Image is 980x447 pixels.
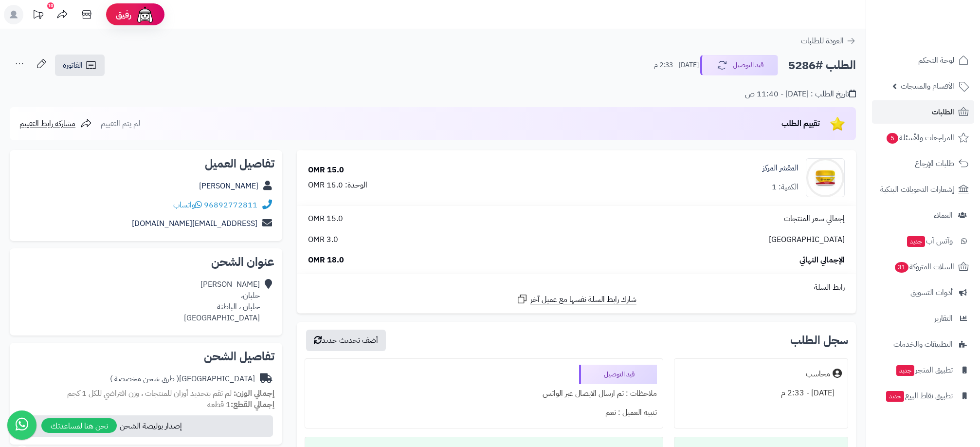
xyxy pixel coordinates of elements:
[67,388,232,399] span: لم تقم بتحديد أوزان للمنتجات ، وزن افتراضي للكل 1 كجم
[932,105,954,119] span: الطلبات
[894,261,909,273] span: 31
[872,307,974,330] a: التقارير
[173,199,202,211] a: واتساب
[872,255,974,279] a: السلات المتروكة31
[231,399,274,410] strong: إجمالي القطع:
[918,54,954,67] span: لوحة التحكم
[893,337,953,351] span: التطبيقات والخدمات
[308,255,344,266] span: 18.0 OMR
[801,35,844,47] span: العودة للطلبات
[745,89,856,100] div: تاريخ الطلب : [DATE] - 11:40 ص
[886,132,898,144] span: 5
[872,178,974,201] a: إشعارات التحويلات البنكية
[880,183,954,196] span: إشعارات التحويلات البنكية
[308,213,343,224] span: 15.0 OMR
[516,293,636,305] a: شارك رابط السلة نفسها مع عميل آخر
[18,158,274,169] h2: تفاصيل العميل
[885,389,953,403] span: تطبيق نقاط البيع
[872,333,974,356] a: التطبيقات والخدمات
[896,365,914,376] span: جديد
[872,229,974,253] a: وآتس آبجديد
[801,35,856,47] a: العودة للطلبات
[806,158,844,197] img: 1739575568-cm5h90uvo0xar01klg5zoc1bm__D8_A7_D9_84_D9_85_D9_82_D8_B4_D8_B1__D8_A7_D9_84_D9_85_D8_B...
[915,157,954,170] span: طلبات الإرجاع
[762,163,799,174] a: المقشر المركز
[872,204,974,227] a: العملاء
[311,403,657,422] div: تنبيه العميل : نعم
[16,415,273,437] button: إصدار بوليصة الشحن
[872,384,974,408] a: تطبيق نقاط البيعجديد
[116,9,131,20] span: رفيق
[934,312,953,325] span: التقارير
[769,234,845,245] span: [GEOGRAPHIC_DATA]
[234,388,274,399] strong: إجمالي الوزن:
[886,391,904,402] span: جديد
[26,5,50,27] a: تحديثات المنصة
[18,351,274,362] h2: تفاصيل الشحن
[934,208,953,222] span: العملاء
[135,5,155,24] img: ai-face.png
[895,363,953,377] span: تطبيق المتجر
[872,49,974,72] a: لوحة التحكم
[872,100,974,124] a: الطلبات
[680,384,842,403] div: [DATE] - 2:33 م
[901,79,954,93] span: الأقسام والمنتجات
[199,180,258,192] a: [PERSON_NAME]
[308,165,344,176] div: 15.0 OMR
[204,199,257,211] a: 96892772811
[207,399,274,410] small: 1 قطعة
[872,281,974,304] a: أدوات التسويق
[19,118,92,130] a: مشاركة رابط التقييم
[311,384,657,403] div: ملاحظات : تم ارسال الايصال عبر الواتس
[872,126,974,149] a: المراجعات والأسئلة5
[894,260,954,274] span: السلات المتروكة
[914,7,971,28] img: logo-2.png
[55,55,105,76] a: الفاتورة
[872,152,974,175] a: طلبات الإرجاع
[308,180,367,191] div: الوحدة: 15.0 OMR
[654,60,699,70] small: [DATE] - 2:33 م
[47,2,54,9] div: 10
[872,358,974,382] a: تطبيق المتجرجديد
[886,131,954,145] span: المراجعات والأسئلة
[132,218,257,229] a: [EMAIL_ADDRESS][DOMAIN_NAME]
[184,279,260,323] div: [PERSON_NAME] حلبان، حلبان ، الباطنة [GEOGRAPHIC_DATA]
[907,236,925,247] span: جديد
[579,365,657,384] div: قيد التوصيل
[781,118,820,130] span: تقييم الطلب
[308,234,338,245] span: 3.0 OMR
[790,335,848,346] h3: سجل الطلب
[788,56,856,75] h2: الطلب #5286
[530,294,636,305] span: شارك رابط السلة نفسها مع عميل آخر
[306,330,386,351] button: أضف تحديث جديد
[110,373,255,385] div: [GEOGRAPHIC_DATA]
[110,373,179,385] span: ( طرق شحن مخصصة )
[784,213,845,224] span: إجمالي سعر المنتجات
[101,118,140,130] span: لم يتم التقييم
[906,234,953,248] span: وآتس آب
[806,369,830,380] div: محاسب
[700,55,778,75] button: قيد التوصيل
[772,182,799,193] div: الكمية: 1
[301,282,852,293] div: رابط السلة
[799,255,845,266] span: الإجمالي النهائي
[910,286,953,299] span: أدوات التسويق
[18,256,274,268] h2: عنوان الشحن
[19,118,75,130] span: مشاركة رابط التقييم
[63,59,83,71] span: الفاتورة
